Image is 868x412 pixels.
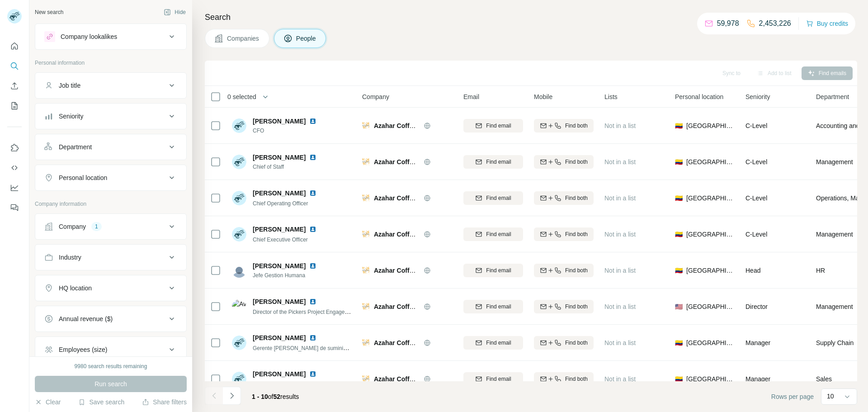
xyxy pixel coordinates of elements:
img: Avatar [232,191,246,205]
span: Find both [565,122,588,130]
span: Not in a list [604,194,636,202]
span: [PERSON_NAME] [253,117,306,126]
button: Find both [534,227,594,241]
img: Avatar [232,227,246,242]
div: Industry [59,253,81,262]
span: Find email [486,303,511,311]
span: Not in a list [604,122,636,129]
img: LinkedIn logo [309,189,316,197]
div: Seniority [59,112,83,121]
span: Company [362,92,389,101]
span: Not in a list [604,158,636,166]
span: Head [745,267,760,274]
button: Navigate to next page [223,387,241,405]
span: CFO [253,127,327,135]
span: 🇨🇴 [675,230,683,239]
span: Find both [565,303,588,311]
div: 9980 search results remaining [75,362,147,370]
button: Find email [463,372,523,386]
button: Use Surfe API [7,160,22,176]
span: 🇨🇴 [675,157,683,166]
div: Annual revenue ($) [59,314,113,323]
button: Buy credits [806,17,848,30]
span: Find email [486,339,511,347]
span: Chief Executive Officer [253,237,308,243]
button: Use Surfe on LinkedIn [7,140,22,156]
span: Not in a list [604,375,636,383]
span: Find email [486,158,511,166]
span: Gerente [PERSON_NAME] de suministro [253,344,352,351]
img: Avatar [232,263,246,278]
img: Logo of Azahar Coffee Company [362,194,369,202]
h4: Search [205,11,857,24]
span: 🇺🇸 [675,302,683,311]
img: LinkedIn logo [309,370,316,378]
span: Seniority [745,92,770,101]
span: Find both [565,375,588,383]
span: Management [816,302,853,311]
span: [PERSON_NAME] [253,297,306,306]
span: C-Level [745,158,767,166]
div: New search [35,8,63,16]
img: Logo of Azahar Coffee Company [362,267,369,274]
button: Find email [463,336,523,350]
button: Seniority [35,105,186,127]
span: of [268,393,274,400]
div: Employees (size) [59,345,107,354]
span: Find both [565,339,588,347]
span: Azahar Coffee Company [374,231,447,238]
button: Find both [534,264,594,277]
button: Department [35,136,186,158]
span: Chief of Staff [253,163,327,171]
span: Administradora de punto de venta [253,381,334,388]
span: Department [816,92,849,101]
span: [PERSON_NAME] [253,369,306,379]
span: Find email [486,375,511,383]
span: Companies [227,34,260,43]
div: Job title [59,81,80,90]
img: Logo of Azahar Coffee Company [362,122,369,129]
span: Find email [486,266,511,275]
span: Personal location [675,92,723,101]
span: Rows per page [771,392,814,401]
span: HR [816,266,825,275]
span: Find both [565,230,588,238]
button: Dashboard [7,180,22,196]
img: LinkedIn logo [309,226,316,233]
button: Feedback [7,199,22,216]
button: Enrich CSV [7,78,22,94]
span: Sales [816,374,832,384]
span: Find both [565,194,588,202]
button: Find both [534,300,594,313]
span: Jefe Gestion Humana [253,271,327,279]
div: Company lookalikes [61,32,117,41]
button: Find both [534,155,594,169]
div: Company [59,222,86,231]
span: 🇨🇴 [675,194,683,203]
p: 59,978 [717,18,739,29]
span: [PERSON_NAME] [253,153,306,162]
span: Find email [486,230,511,238]
span: People [296,34,317,43]
div: 1 [91,223,102,231]
span: 🇨🇴 [675,266,683,275]
span: 1 - 10 [252,393,268,400]
span: Not in a list [604,231,636,238]
span: Mobile [534,92,552,101]
button: My lists [7,98,22,114]
button: Company lookalikes [35,26,186,47]
img: Logo of Azahar Coffee Company [362,339,369,346]
button: Find email [463,264,523,277]
button: Find email [463,191,523,205]
span: 0 selected [227,92,256,101]
button: Industry [35,246,186,268]
img: LinkedIn logo [309,154,316,161]
span: Director of the Pickers Project Engagement &Execution [253,308,386,315]
button: Annual revenue ($) [35,308,186,330]
span: Azahar Coffee Company [374,122,447,129]
span: Find both [565,158,588,166]
img: Avatar [232,118,246,133]
p: 10 [827,392,834,401]
img: Logo of Azahar Coffee Company [362,303,369,310]
span: [PERSON_NAME] [253,189,306,198]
